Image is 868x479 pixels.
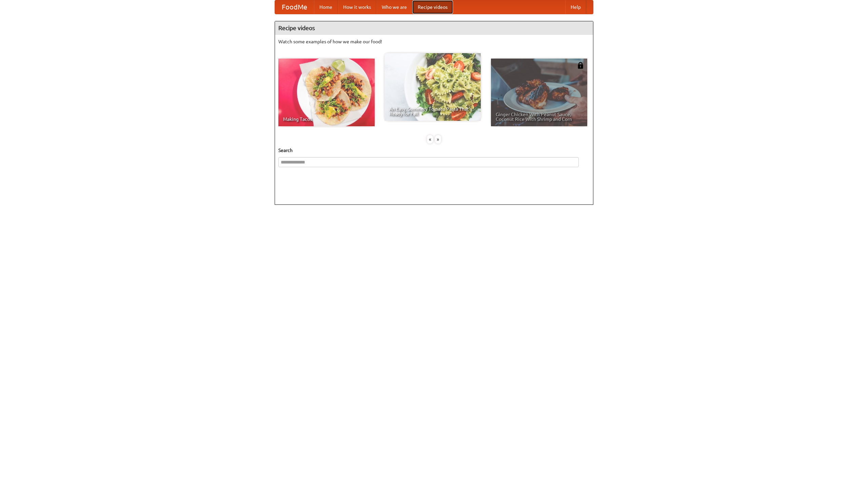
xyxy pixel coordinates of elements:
div: « [427,135,433,144]
p: Watch some examples of how we make our food! [278,38,590,45]
a: FoodMe [275,0,314,14]
div: » [435,135,441,144]
img: 483408.png [577,62,584,69]
h5: Search [278,147,590,154]
span: Making Tacos [283,117,370,122]
a: Recipe videos [412,0,453,14]
a: Who we are [376,0,412,14]
h4: Recipe videos [275,21,593,35]
a: Help [565,0,586,14]
a: Making Tacos [278,59,375,126]
a: How it works [338,0,376,14]
a: An Easy, Summery Tomato Pasta That's Ready for Fall [384,53,481,121]
span: An Easy, Summery Tomato Pasta That's Ready for Fall [389,107,476,116]
a: Home [314,0,338,14]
